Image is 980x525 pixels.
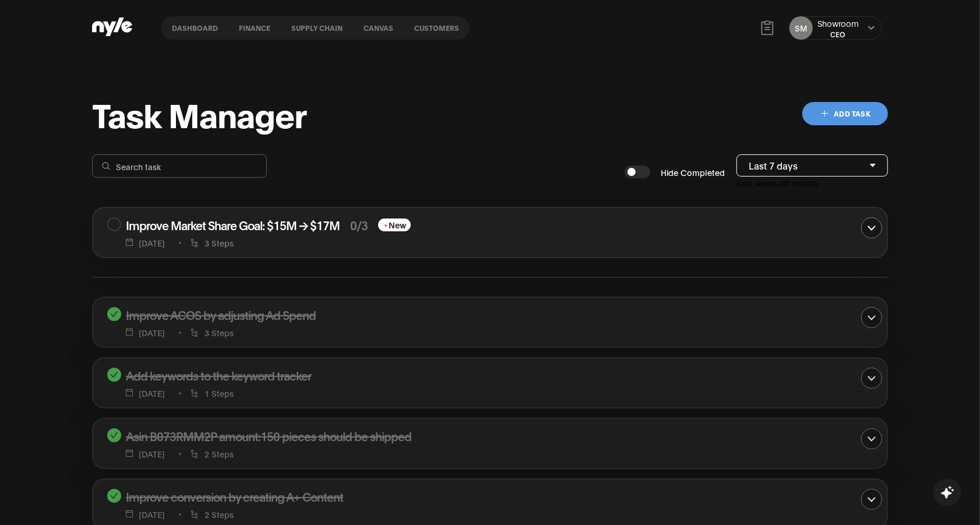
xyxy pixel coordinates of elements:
span: check [110,371,118,379]
button: Add Task [802,102,888,125]
span: 0/3 [350,217,368,232]
h2: Improve conversion by creating A+ Content [126,489,343,504]
a: Canvas [353,16,404,40]
h2: Add keywords to the keyword tracker [126,368,311,383]
button: Last 7 days [736,154,888,177]
h2: Improve ACOS by adjusting Ad Spend [126,307,316,322]
span: [DATE] [126,328,165,337]
button: ShowroomCEO [817,17,859,39]
span: [DATE] [126,238,165,248]
a: Dashboard [161,16,228,40]
span: 3 Steps [179,238,234,248]
button: Last week [736,177,774,189]
input: Search task [115,161,257,172]
button: Last month [774,177,817,189]
a: finance [228,16,281,40]
span: 2 Steps [179,510,234,519]
button: SM [789,16,813,40]
span: check [110,310,118,318]
span: 3 Steps [179,328,234,337]
span: [DATE] [126,389,165,398]
span: Hide Completed [661,166,725,178]
div: Showroom [817,17,859,29]
h1: Task Manager [92,96,306,131]
h2: Improve Market Share Goal: $15M → $17M [126,217,340,232]
span: 1 Steps [179,389,234,398]
h2: Asin B073RMM2P amount:150 pieces should be shipped [126,428,411,443]
span: New [378,219,411,231]
a: Supply chain [281,16,353,40]
span: check [110,492,118,500]
span: check [110,431,118,439]
span: 2 Steps [179,449,234,459]
a: Customers [404,16,470,40]
span: [DATE] [126,510,165,519]
span: [DATE] [126,449,165,459]
div: CEO [817,29,859,39]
